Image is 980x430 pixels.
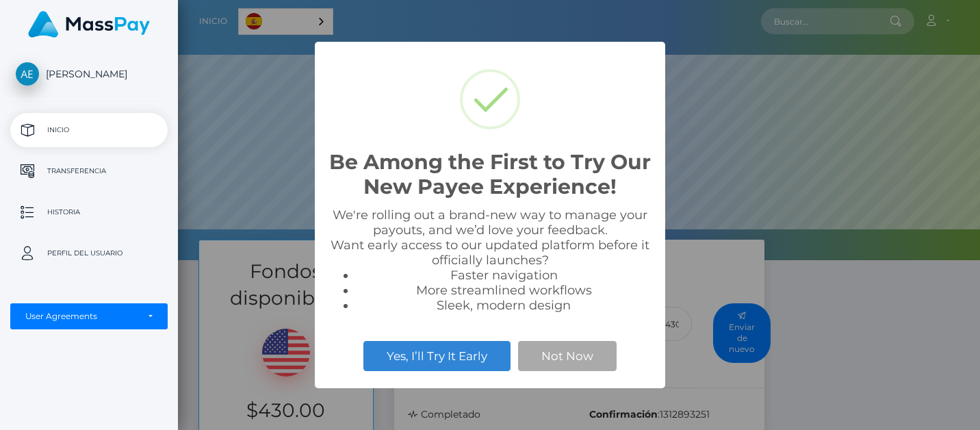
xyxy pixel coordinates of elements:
[16,161,162,181] p: Transferencia
[28,11,150,38] img: MassPay
[356,268,652,283] li: Faster navigation
[10,68,168,80] span: [PERSON_NAME]
[328,150,652,199] h2: Be Among the First to Try Our New Payee Experience!
[16,120,162,140] p: Inicio
[518,341,617,371] button: Not Now
[16,202,162,223] p: Historia
[356,298,652,313] li: Sleek, modern design
[16,243,162,264] p: Perfil del usuario
[25,311,138,322] div: User Agreements
[363,341,511,371] button: Yes, I’ll Try It Early
[10,303,168,329] button: User Agreements
[356,283,652,298] li: More streamlined workflows
[328,207,652,313] div: We're rolling out a brand-new way to manage your payouts, and we’d love your feedback. Want early...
